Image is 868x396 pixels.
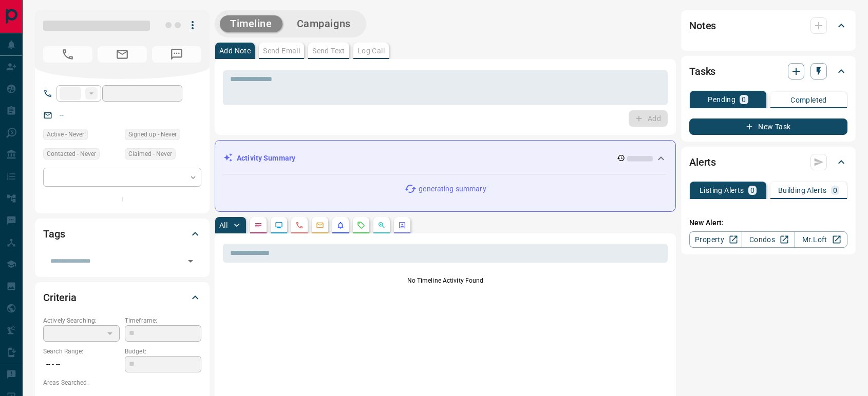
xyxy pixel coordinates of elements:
[316,221,324,229] svg: Emails
[689,13,847,38] div: Notes
[742,231,795,248] a: Condos
[128,149,172,159] span: Claimed - Never
[43,285,201,310] div: Criteria
[47,129,84,140] span: Active - Never
[43,378,201,387] p: Areas Searched:
[287,15,361,32] button: Campaigns
[795,231,847,248] a: Mr.Loft
[43,46,92,63] span: No Number
[750,187,754,194] p: 0
[700,187,744,194] p: Listing Alerts
[223,276,668,285] p: No Timeline Activity Found
[778,187,827,194] p: Building Alerts
[689,63,715,80] h2: Tasks
[98,46,147,63] span: No Email
[689,150,847,174] div: Alerts
[220,15,282,32] button: Timeline
[275,221,283,229] svg: Lead Browsing Activity
[237,153,295,164] p: Activity Summary
[336,221,345,229] svg: Listing Alerts
[689,154,716,170] h2: Alerts
[708,96,735,103] p: Pending
[689,59,847,84] div: Tasks
[254,221,262,229] svg: Notes
[128,129,177,140] span: Signed up - Never
[43,222,201,246] div: Tags
[152,46,201,63] span: No Number
[419,184,486,194] p: generating summary
[60,111,64,119] a: --
[183,254,198,268] button: Open
[790,96,827,104] p: Completed
[43,356,120,373] p: -- - --
[125,347,201,356] p: Budget:
[219,47,251,54] p: Add Note
[219,222,228,229] p: All
[43,347,120,356] p: Search Range:
[223,149,667,168] div: Activity Summary
[43,316,120,325] p: Actively Searching:
[742,96,746,103] p: 0
[378,221,386,229] svg: Opportunities
[689,231,742,248] a: Property
[295,221,304,229] svg: Calls
[833,187,837,194] p: 0
[125,316,201,325] p: Timeframe:
[47,149,96,159] span: Contacted - Never
[43,226,65,242] h2: Tags
[398,221,406,229] svg: Agent Actions
[689,17,716,34] h2: Notes
[43,289,77,306] h2: Criteria
[357,221,365,229] svg: Requests
[689,217,847,228] p: New Alert:
[689,118,847,135] button: New Task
